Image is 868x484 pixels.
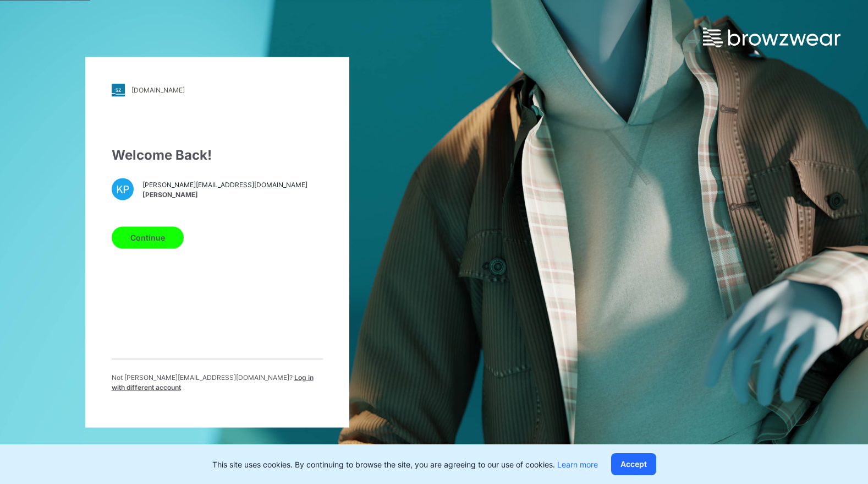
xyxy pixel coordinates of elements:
[131,86,185,94] div: [DOMAIN_NAME]
[703,28,840,47] img: browzwear-logo.e42bd6dac1945053ebaf764b6aa21510.svg
[112,83,323,96] a: [DOMAIN_NAME]
[112,83,125,96] img: stylezone-logo.562084cfcfab977791bfbf7441f1a819.svg
[112,372,323,392] p: Not [PERSON_NAME][EMAIL_ADDRESS][DOMAIN_NAME] ?
[142,190,307,200] span: [PERSON_NAME]
[112,226,184,248] button: Continue
[142,180,307,190] span: [PERSON_NAME][EMAIL_ADDRESS][DOMAIN_NAME]
[557,460,598,469] a: Learn more
[112,145,323,165] div: Welcome Back!
[112,178,134,200] div: KP
[212,459,598,470] p: This site uses cookies. By continuing to browse the site, you are agreeing to our use of cookies.
[611,453,656,475] button: Accept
